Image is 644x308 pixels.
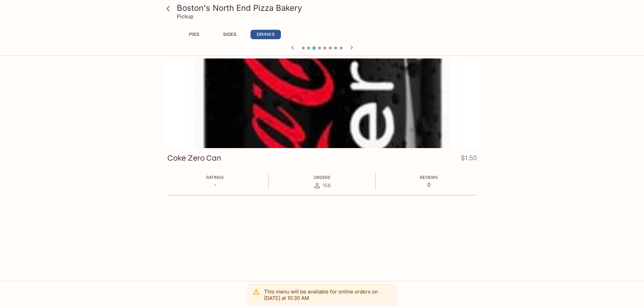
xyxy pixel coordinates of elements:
[264,288,392,301] p: This menu will be available for online orders on [DATE] at 10:30 AM
[323,182,331,189] span: 156
[215,30,245,39] button: SIDES
[314,175,330,180] span: Orders
[206,182,224,188] p: -
[167,153,221,163] h3: Coke Zero Can
[420,175,438,180] span: Reviews
[179,30,209,39] button: PIES
[206,175,224,180] span: Ratings
[420,182,438,188] p: 0
[461,153,477,166] h4: $1.50
[251,30,281,39] button: DRINKS
[177,3,479,13] h3: Boston's North End Pizza Bakery
[177,13,193,20] p: Pickup
[163,58,482,148] div: Coke Zero Can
